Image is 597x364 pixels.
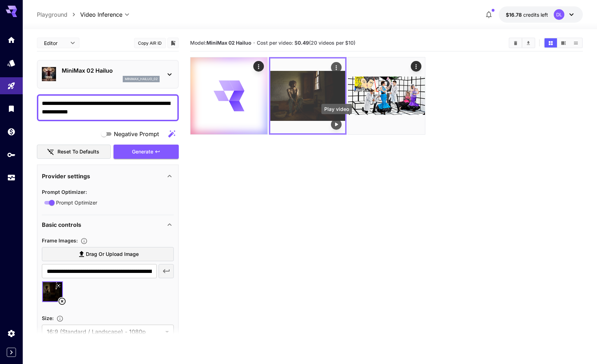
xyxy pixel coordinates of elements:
div: Home [7,35,16,44]
div: Wallet [7,127,16,136]
div: Play video [321,104,352,114]
nav: breadcrumb [37,10,80,19]
p: MiniMax 02 Hailuo [62,66,160,75]
button: Clear videos [509,38,522,47]
img: H2sAAAAGSURBVAMAAeyqzR8bz6EAAAAASUVORK5CYII= [348,57,425,134]
span: Generate [132,147,153,156]
span: Prompt Optimizer : [42,189,87,195]
span: Cost per video: $ (20 videos per $10) [257,40,355,46]
button: Generate [114,145,179,159]
button: Upload frame images. [78,237,90,245]
div: Actions [411,61,421,72]
span: Video Inference [80,10,122,19]
div: Settings [7,329,16,338]
button: Show videos in list view [570,38,582,47]
b: MiniMax 02 Hailuo [206,40,251,46]
div: Actions [331,62,342,73]
div: Usage [7,173,16,182]
span: Frame Images : [42,237,78,243]
div: Provider settings [42,168,174,185]
button: Adjust the dimensions of the generated image by specifying its width and height in pixels, or sel... [54,315,66,322]
button: Download All [522,38,535,47]
div: API Keys [7,150,16,159]
p: minimax_hailuo_02 [125,77,157,82]
iframe: Chat Widget [562,330,597,364]
div: Playground [7,82,16,90]
div: $16.77668 [506,11,548,18]
span: Negative Prompt [114,130,159,138]
b: 0.49 [298,40,309,46]
p: · [253,39,255,47]
span: Editor [44,39,66,47]
span: Size : [42,315,54,321]
div: Basic controls [42,216,174,233]
div: Models [7,58,16,67]
span: credits left [523,12,548,18]
button: Show videos in video view [557,38,570,47]
span: $16.78 [506,12,523,18]
div: DL [554,9,564,20]
span: Prompt Optimizer [56,199,97,206]
p: Basic controls [42,220,81,229]
button: Add to library [170,39,176,47]
p: Provider settings [42,172,90,180]
a: Playground [37,10,67,19]
span: Model: [190,40,251,46]
button: Reset to defaults [37,145,111,159]
span: Drag or upload image [86,250,139,259]
button: $16.77668DL [499,6,583,23]
button: Expand sidebar [7,348,16,357]
img: +MfnGAAAABklEQVQDAKtiiqR3jP0UAAAAAElFTkSuQmCC [270,58,345,133]
div: MiniMax 02 Hailuominimax_hailuo_02 [42,63,174,85]
label: Drag or upload image [42,247,174,262]
button: Show videos in grid view [545,38,557,47]
div: Library [7,104,16,113]
div: Play video [331,119,342,130]
div: Actions [253,61,264,72]
div: Show videos in grid viewShow videos in video viewShow videos in list view [544,38,583,48]
div: Clear videosDownload All [509,38,535,48]
button: Copy AIR ID [134,38,166,48]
